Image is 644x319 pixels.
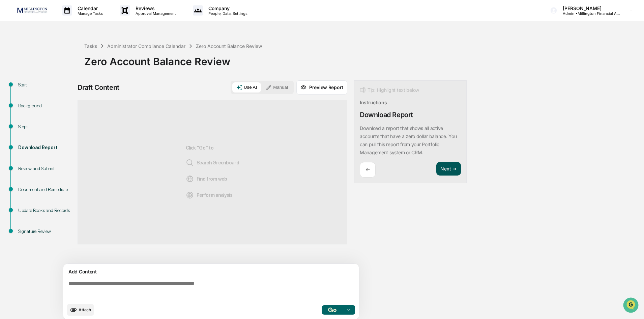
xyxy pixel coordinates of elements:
div: Administrator Compliance Calendar [107,43,185,49]
p: Admin • Millington Financial Advisors, LLC [557,11,620,16]
div: Review and Submit [18,165,74,172]
img: Search [186,159,194,167]
span: Find from web [186,175,227,183]
button: Start new chat [115,54,123,62]
button: Manual [262,82,292,92]
iframe: Open customer support [622,297,641,315]
div: Tip: Highlight text below [360,86,419,94]
div: Document and Remediate [18,186,74,193]
div: Update Books and Records [18,207,74,214]
div: Add Content [67,268,355,276]
button: Use AI [232,82,261,92]
button: Go [322,305,343,315]
button: Next ➔ [436,162,461,176]
p: How can we help? [7,14,123,25]
p: Download a report that shows all active accounts that have a zero dollar balance. You can pull th... [360,125,457,155]
span: Attach [79,307,91,312]
a: 🗄️Attestations [46,82,86,95]
div: Download Report [360,111,413,119]
span: Pylon [67,114,82,119]
div: 🔎 [7,99,12,104]
div: Start new chat [23,52,111,58]
div: Signature Review [18,228,74,235]
div: Zero Account Balance Review [196,43,262,49]
span: Data Lookup [13,98,42,105]
p: Manage Tasks [72,11,106,16]
a: 🔎Data Lookup [4,95,45,107]
p: People, Data, Settings [203,11,251,16]
div: Download Report [18,144,74,151]
div: Click "Go" to [186,111,239,233]
button: upload document [67,304,94,316]
p: Company [203,5,251,11]
div: 🖐️ [7,86,12,91]
a: Powered byPylon [48,114,82,119]
button: Preview Report [296,80,347,95]
div: Background [18,102,74,109]
img: Go [328,308,336,312]
span: Search Greenboard [186,159,239,167]
span: Preclearance [13,85,43,92]
p: Reviews [130,5,179,11]
div: We're available if you need us! [23,58,85,64]
span: Attestations [56,85,84,92]
p: Approval Management [130,11,179,16]
div: Start [18,81,74,88]
img: Web [186,175,194,183]
div: Draft Content [78,83,119,91]
p: ← [365,166,370,173]
a: 🖐️Preclearance [4,82,46,95]
div: 🗄️ [49,86,54,91]
img: logo [16,7,49,14]
div: Instructions [360,100,387,105]
div: Zero Account Balance Review [84,50,641,68]
img: Analysis [186,191,194,199]
div: Steps [18,123,74,130]
p: Calendar [72,5,106,11]
img: 1746055101610-c473b297-6a78-478c-a979-82029cc54cd1 [7,52,19,64]
span: Perform analysis [186,191,233,199]
div: Tasks [84,43,97,49]
p: [PERSON_NAME] [557,5,620,11]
